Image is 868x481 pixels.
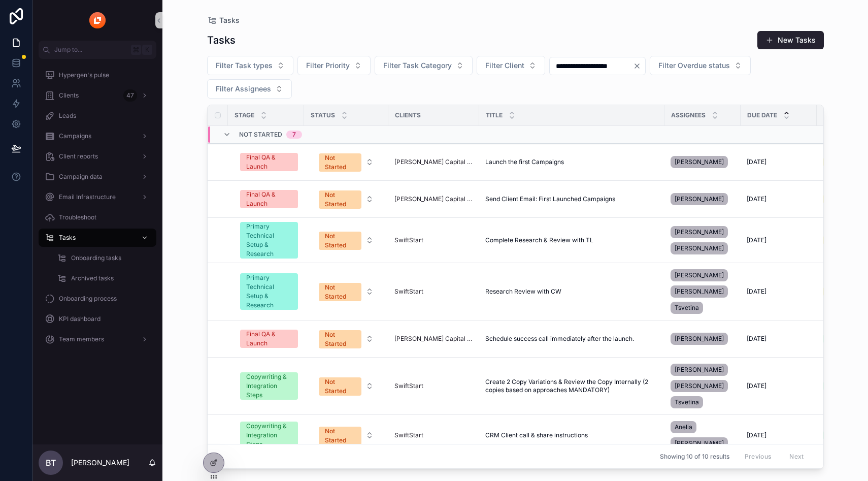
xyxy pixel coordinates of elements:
span: Stage [235,111,254,119]
a: Schedule success call immediately after the launch. [485,335,658,343]
span: [PERSON_NAME] [675,195,724,203]
a: [PERSON_NAME] Capital Partners [394,158,473,166]
div: Final QA & Launch [246,330,292,348]
a: Clients47 [39,86,156,105]
a: [PERSON_NAME][PERSON_NAME]Tsvetina [671,267,735,316]
span: Clients [395,111,421,119]
span: Showing 10 of 10 results [660,453,729,461]
a: Copywriting & Integration Steps [240,372,298,400]
a: Send Client Email: First Launched Campaigns [485,195,658,203]
span: [DATE] [747,335,766,343]
a: [DATE] [747,236,811,244]
div: 47 [123,89,137,102]
a: Primary Technical Setup & Research [240,273,298,310]
a: [PERSON_NAME] Capital Partners [394,195,473,203]
span: [DATE] [747,195,766,203]
span: [PERSON_NAME] [675,439,724,447]
span: Campaign data [59,173,103,181]
div: Primary Technical Setup & Research [246,273,292,310]
a: Tasks [39,229,156,247]
a: Hypergen's pulse [39,66,156,84]
a: Select Button [310,148,382,176]
a: SwiftStart [394,431,473,439]
span: Onboarding process [59,295,117,303]
span: Filter Overdue status [658,60,730,71]
img: App logo [89,12,106,28]
div: Not Started [325,232,355,250]
div: Primary Technical Setup & Research [246,222,292,259]
a: SwiftStart [394,431,423,439]
button: Select Button [375,56,473,75]
p: [PERSON_NAME] [71,458,129,468]
a: [PERSON_NAME] Capital Partners [394,335,473,343]
div: Copywriting & Integration Steps [246,422,292,449]
a: CRM Client call & share instructions [485,431,658,439]
span: Complete Research & Review with TL [485,236,593,244]
h1: Tasks [207,33,236,47]
span: Email Infrastructure [59,193,116,201]
span: [DATE] [747,431,766,439]
a: Campaigns [39,127,156,145]
a: [PERSON_NAME][PERSON_NAME]Tsvetina [671,362,735,410]
div: Final QA & Launch [246,190,292,208]
a: Tasks [207,15,240,25]
button: New Tasks [757,31,824,49]
span: Schedule success call immediately after the launch. [485,335,634,343]
span: Anelia [675,423,692,431]
span: [PERSON_NAME] [675,335,724,343]
a: Create 2 Copy Variations & Review the Copy Internally (2 copies based on approaches MANDATORY) [485,378,658,394]
span: Not Started [239,131,282,139]
span: BT [46,457,56,469]
a: Onboarding tasks [51,249,156,267]
a: [PERSON_NAME] [671,191,735,207]
a: [DATE] [747,382,811,390]
a: Research Review with CW [485,287,658,296]
span: [DATE] [747,382,766,390]
a: Select Button [310,325,382,353]
button: Select Button [297,56,371,75]
div: 7 [292,131,296,139]
button: Select Button [311,422,382,449]
a: SwiftStart [394,236,473,244]
a: Client reports [39,147,156,166]
button: Select Button [311,278,382,305]
span: Team members [59,335,104,343]
a: [PERSON_NAME] [671,331,735,347]
button: Select Button [311,148,382,176]
span: Research Review with CW [485,287,561,296]
a: SwiftStart [394,382,423,390]
button: Select Button [650,56,751,75]
div: Final QA & Launch [246,153,292,171]
span: Archived tasks [71,274,114,282]
a: [DATE] [747,335,811,343]
a: Onboarding process [39,290,156,308]
span: [DATE] [747,287,766,296]
a: Troubleshoot [39,208,156,227]
div: Not Started [325,330,355,348]
span: K [143,46,151,54]
a: [DATE] [747,195,811,203]
div: Not Started [325,190,355,209]
span: [PERSON_NAME] [675,158,724,166]
button: Clear [633,62,645,70]
a: SwiftStart [394,236,423,244]
span: Filter Priority [306,60,350,71]
span: Tsvetina [675,398,699,406]
span: Tasks [59,234,76,242]
span: [DATE] [747,158,766,166]
a: Final QA & Launch [240,330,298,348]
span: Onboarding tasks [71,254,121,262]
span: [PERSON_NAME] [675,287,724,296]
a: SwiftStart [394,287,423,296]
span: Client reports [59,152,98,161]
a: Launch the first Campaigns [485,158,658,166]
span: [PERSON_NAME] [675,271,724,279]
